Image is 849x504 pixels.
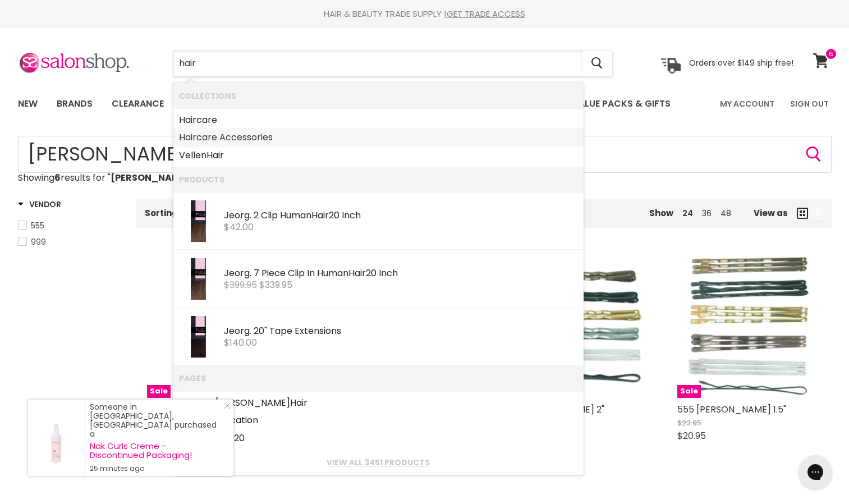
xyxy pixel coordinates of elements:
span: $23.95 [677,418,701,428]
li: Products: Jeorg. 7 Piece Clip In Human Hair 20 Inch [173,250,584,308]
span: Sale [147,385,171,398]
a: 24 [682,208,693,219]
b: Hair [290,396,308,409]
div: Jeorg. 20" Tape Extensions [224,326,578,338]
a: 555 [18,219,122,232]
div: Jeorg. 7 Piece Clip In Human 20 Inch [224,268,578,280]
li: Pages: Trade Application [173,411,584,429]
b: Hair [206,149,224,162]
a: Close Notification [219,402,231,414]
span: View as [754,208,788,218]
a: How To: [PERSON_NAME] [179,394,578,412]
span: $140.00 [224,336,257,349]
input: Search [173,51,582,76]
p: Showing results for " " [18,173,832,183]
li: Products [173,167,584,192]
li: Pages [173,365,584,391]
li: Pages: How To: Manage Frizzy Hair [173,391,584,412]
a: 48 [720,208,731,219]
li: Products: Jeorg. 2 Clip Human Hair 20 Inch [173,192,584,250]
b: Hair [311,209,329,222]
a: Nak Curls Creme - Discontinued Packaging! [90,442,222,460]
img: Number2Retail2Clip_200x.jpg [183,198,214,245]
a: New [10,92,46,116]
small: 25 minutes ago [90,464,222,473]
a: Visit product page [28,400,84,476]
div: HAIR & BEAUTY TRADE SUPPLY | [4,8,846,20]
li: Collections: Vellen Hair [173,146,584,167]
img: Number2Retail10Clip_200x.jpg [183,255,214,303]
a: 999 Premium Bobby Pins 1.5”Sale [147,255,290,398]
span: $339.95 [259,278,292,291]
strong: 6 [54,171,61,184]
span: Sale [677,385,701,398]
img: Number-1B_200x.jpg [183,313,214,360]
a: Vellen [179,146,578,164]
strong: [PERSON_NAME] [111,171,190,184]
img: 999 Premium Bobby Pins 1.5” [147,255,290,398]
li: Collections: Haircare [173,108,584,129]
li: Products: Jeorg. 20" Tape Extensions [173,308,584,365]
form: Product [173,50,613,77]
b: Hair [348,267,366,280]
span: $20.95 [677,429,706,442]
div: Someone in [GEOGRAPHIC_DATA], [GEOGRAPHIC_DATA] purchased a [90,402,222,473]
button: Search [582,51,612,76]
a: Clearance [103,92,172,116]
a: View all 3451 products [179,458,578,467]
span: 555 [31,220,44,231]
a: care Accessories [179,129,578,146]
form: Product [18,136,832,173]
span: 999 [31,236,46,248]
a: GET TRADE ACCESS [447,8,525,20]
li: Collections: Haircare Accessories [173,129,584,146]
a: care [179,111,578,129]
span: Show [649,207,673,219]
b: Hair [179,131,196,144]
svg: Close Icon [224,402,231,409]
p: Orders over $149 ship free! [689,58,793,68]
li: Pages: SpringEdit2020 [173,429,584,450]
a: Brands [48,92,101,116]
button: Search [805,145,823,163]
div: Jeorg. 2 Clip Human 20 Inch [224,210,578,222]
li: View All [173,450,584,475]
a: 555 Bobby Pins 1.5Sale [677,255,820,398]
a: Value Packs & Gifts [564,92,679,116]
label: Sorting [145,208,178,218]
a: 999 [18,236,122,248]
a: 555 [PERSON_NAME] 1.5" [677,403,786,416]
img: 555 Bobby Pins 1.5 [687,255,810,398]
input: Search [18,136,832,173]
h3: Vendor [18,199,61,210]
a: Trade Application [179,411,578,429]
s: $399.95 [224,278,257,291]
iframe: Gorgias live chat messenger [793,451,838,493]
a: SpringEdit2020 [179,429,578,447]
span: $42.00 [224,221,254,233]
ul: Main menu [10,88,696,120]
a: Sign Out [783,92,836,116]
b: Hair [179,113,196,126]
a: My Account [713,92,781,116]
nav: Main [4,88,846,120]
li: Collections [173,83,584,108]
a: 36 [702,208,712,219]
